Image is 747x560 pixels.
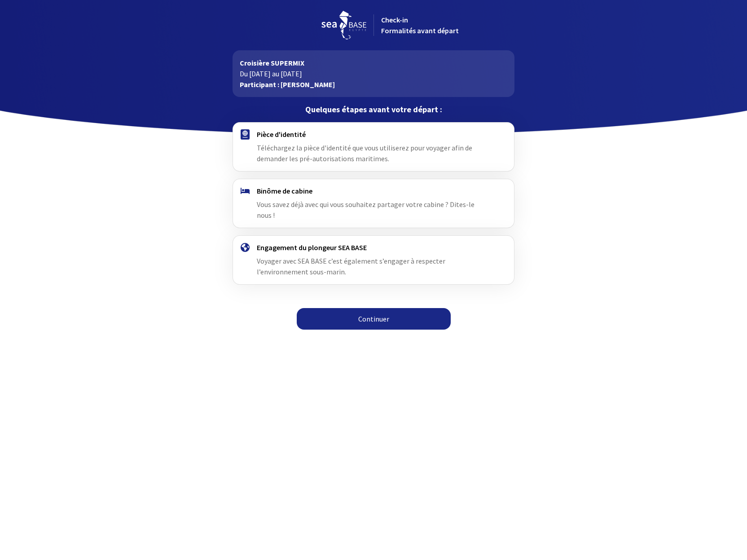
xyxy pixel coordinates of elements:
[257,143,472,163] span: Téléchargez la pièce d'identité que vous utiliserez pour voyager afin de demander les pré-autoris...
[233,104,514,115] p: Quelques étapes avant votre départ :
[241,188,250,194] img: binome.svg
[241,129,250,140] img: passport.svg
[257,243,490,252] h4: Engagement du plongeur SEA BASE
[257,186,490,195] h4: Binôme de cabine
[240,57,507,68] p: Croisière SUPERMIX
[297,308,451,330] a: Continuer
[257,200,475,220] span: Vous savez déjà avec qui vous souhaitez partager votre cabine ? Dites-le nous !
[257,256,445,276] span: Voyager avec SEA BASE c’est également s’engager à respecter l’environnement sous-marin.
[241,243,250,252] img: engagement.svg
[381,15,459,35] span: Check-in Formalités avant départ
[240,79,507,90] p: Participant : [PERSON_NAME]
[240,68,507,79] p: Du [DATE] au [DATE]
[321,11,366,40] img: logo_seabase.svg
[257,130,490,139] h4: Pièce d'identité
